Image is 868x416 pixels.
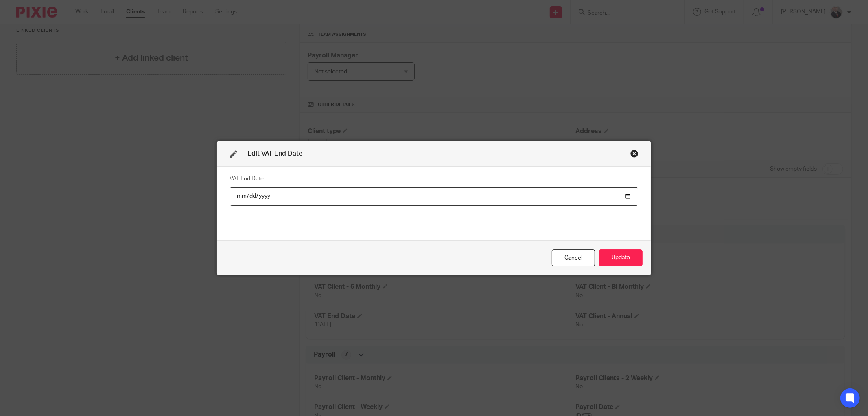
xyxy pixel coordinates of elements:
span: Edit VAT End Date [247,150,302,157]
div: Close this dialog window [630,150,638,158]
div: Close this dialog window [552,249,595,267]
button: Update [599,249,643,267]
input: YYYY-MM-DD [230,187,638,206]
label: VAT End Date [230,175,264,183]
